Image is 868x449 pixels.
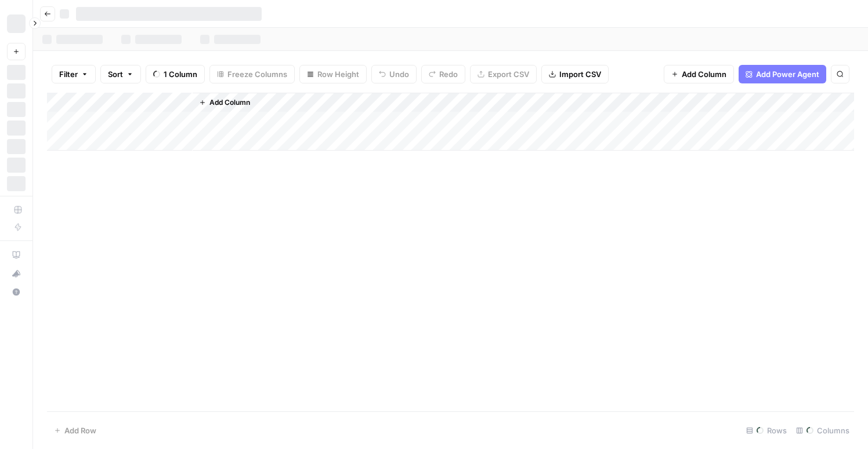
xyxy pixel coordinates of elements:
span: Filter [59,68,78,80]
span: Add Column [682,68,726,80]
button: Freeze Columns [209,65,295,83]
button: Row Height [299,65,367,83]
button: Add Row [47,421,103,440]
button: Help + Support [7,283,26,301]
button: Sort [100,65,141,83]
button: Undo [371,65,417,83]
button: Add Power Agent [739,65,826,83]
span: Undo [389,68,409,80]
button: Filter [52,65,96,83]
button: Import CSV [541,65,609,83]
span: Export CSV [488,68,529,80]
button: 1 Column [146,65,205,83]
button: Redo [421,65,465,83]
div: Columns [791,421,854,440]
span: 1 Column [164,68,197,80]
span: Freeze Columns [227,68,287,80]
button: Add Column [664,65,734,83]
span: Sort [108,68,123,80]
span: Redo [439,68,458,80]
span: Add Power Agent [756,68,819,80]
span: Add Column [209,97,250,108]
button: Add Column [194,95,255,110]
button: What's new? [7,264,26,283]
div: Rows [742,421,791,440]
span: Add Row [64,425,96,436]
button: Export CSV [470,65,537,83]
span: Row Height [317,68,359,80]
a: AirOps Academy [7,246,26,264]
div: What's new? [8,265,25,282]
span: Import CSV [559,68,601,80]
